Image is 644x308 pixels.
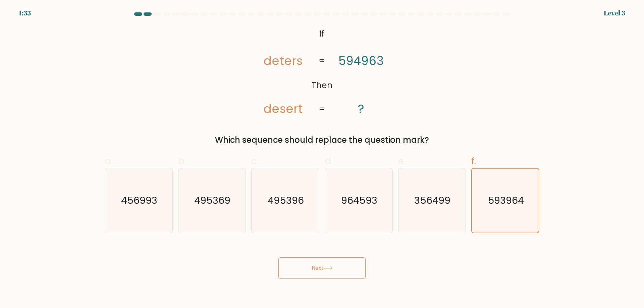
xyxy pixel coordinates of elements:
[109,134,535,146] div: Which sequence should replace the question mark?
[312,79,332,91] tspan: Then
[341,194,377,207] text: 964593
[319,103,325,115] tspan: =
[325,155,333,168] span: d.
[358,100,364,117] tspan: ?
[471,155,476,168] span: f.
[251,155,259,168] span: c.
[264,100,303,117] tspan: desert
[247,25,397,118] svg: @import url('[URL][DOMAIN_NAME]);
[488,194,524,207] text: 593964
[19,8,31,18] div: 1:33
[338,52,383,69] tspan: 594963
[398,155,406,168] span: e.
[195,194,231,207] text: 495369
[268,194,304,207] text: 495396
[278,257,366,279] button: Next
[320,28,325,40] tspan: If
[415,194,451,207] text: 356499
[264,52,303,69] tspan: deters
[105,155,113,168] span: a.
[178,155,186,168] span: b.
[121,194,157,207] text: 456993
[319,55,325,67] tspan: =
[604,8,625,18] div: Level 3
